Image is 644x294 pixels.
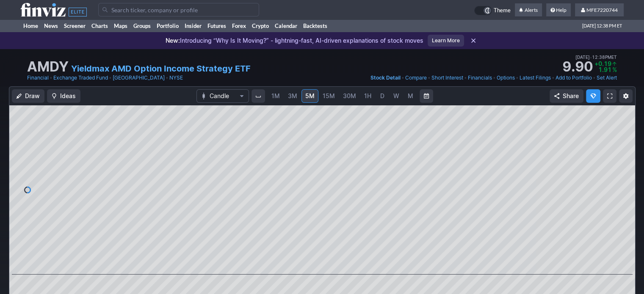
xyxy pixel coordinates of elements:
[343,92,356,99] span: 30M
[169,74,183,82] a: NYSE
[27,60,69,74] h1: AMDY
[370,74,401,81] span: Stock Detail
[88,19,111,32] a: Charts
[182,19,205,32] a: Insider
[50,74,53,82] span: •
[515,3,542,17] a: Alerts
[71,63,251,74] a: Yieldmax AMD Option Income Strategy ETF
[288,92,297,99] span: 3M
[497,74,515,82] a: Options
[364,92,371,99] span: 1H
[376,89,389,103] a: D
[619,89,633,103] button: Chart Settings
[493,74,496,82] span: •
[154,19,182,32] a: Portfolio
[468,74,492,82] a: Financials
[401,74,404,82] span: •
[586,89,600,103] button: Explore new features
[405,74,427,82] a: Compare
[339,89,360,103] a: 30M
[284,89,301,103] a: 3M
[516,74,519,82] span: •
[27,74,49,82] a: Financial
[520,74,551,81] span: Latest Filings
[323,92,335,99] span: 15M
[25,92,40,100] span: Draw
[494,6,511,15] span: Theme
[305,92,315,99] span: 5M
[393,92,399,99] span: W
[249,19,272,32] a: Crypto
[196,89,249,103] button: Chart Type
[380,92,384,99] span: D
[575,3,624,17] a: MFE7220744
[370,74,401,82] a: Stock Detail
[20,19,41,32] a: Home
[408,92,413,99] span: M
[229,19,249,32] a: Forex
[111,19,130,32] a: Maps
[205,19,229,32] a: Futures
[428,74,431,82] span: •
[53,74,108,82] a: Exchange Traded Fund
[41,19,61,32] a: News
[598,66,611,73] span: 1.91
[130,19,154,32] a: Groups
[550,89,583,103] button: Share
[594,60,611,67] span: +0.19
[552,74,555,82] span: •
[252,89,265,103] button: Interval
[271,92,280,99] span: 1M
[390,89,403,103] a: W
[319,89,339,103] a: 15M
[428,35,464,47] a: Learn More
[603,89,616,103] a: Fullscreen
[210,92,236,100] span: Candle
[563,92,579,100] span: Share
[47,89,80,103] button: Ideas
[98,3,259,16] input: Search
[268,89,284,103] a: 1M
[360,89,375,103] a: 1H
[300,19,330,32] a: Backtests
[113,74,165,82] a: [GEOGRAPHIC_DATA]
[586,7,618,13] span: MFE7220744
[420,89,433,103] button: Range
[575,53,617,61] span: [DATE] 12:38PM ET
[404,89,417,103] a: M
[61,19,88,32] a: Screener
[474,6,511,15] a: Theme
[166,74,169,82] span: •
[166,37,180,44] span: New:
[597,74,617,82] a: Set Alert
[593,74,596,82] span: •
[301,89,318,103] a: 5M
[60,92,76,100] span: Ideas
[546,3,571,17] a: Help
[166,36,423,45] p: Introducing “Why Is It Moving?” - lightning-fast, AI-driven explanations of stock moves
[272,19,300,32] a: Calendar
[612,66,617,73] span: %
[109,74,112,82] span: •
[520,74,551,82] a: Latest Filings
[431,74,463,82] a: Short Interest
[12,89,44,103] button: Draw
[562,60,593,74] strong: 9.90
[556,74,592,82] a: Add to Portfolio
[590,53,592,61] span: •
[464,74,467,82] span: •
[582,19,622,32] span: [DATE] 12:38 PM ET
